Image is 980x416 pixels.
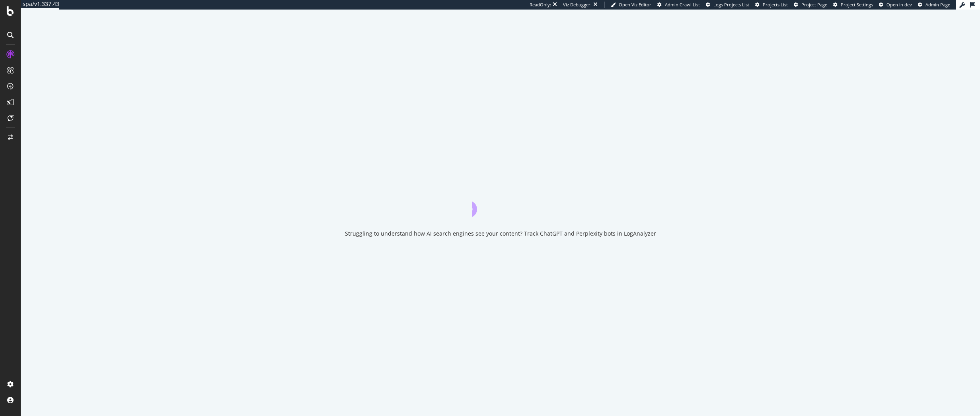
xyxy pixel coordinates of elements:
a: Admin Crawl List [657,2,700,8]
span: Admin Crawl List [665,2,700,8]
a: Open in dev [879,2,912,8]
span: Admin Page [925,2,950,8]
span: Logs Projects List [713,2,749,8]
a: Logs Projects List [706,2,749,8]
span: Open Viz Editor [619,2,651,8]
div: animation [472,188,529,217]
span: Project Settings [841,2,873,8]
a: Admin Page [918,2,950,8]
div: ReadOnly: [530,2,551,8]
a: Open Viz Editor [611,2,651,8]
a: Projects List [755,2,788,8]
div: Viz Debugger: [563,2,592,8]
div: Struggling to understand how AI search engines see your content? Track ChatGPT and Perplexity bot... [345,230,656,238]
span: Project Page [801,2,827,8]
span: Open in dev [886,2,912,8]
a: Project Page [794,2,827,8]
a: Project Settings [833,2,873,8]
span: Projects List [763,2,788,8]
